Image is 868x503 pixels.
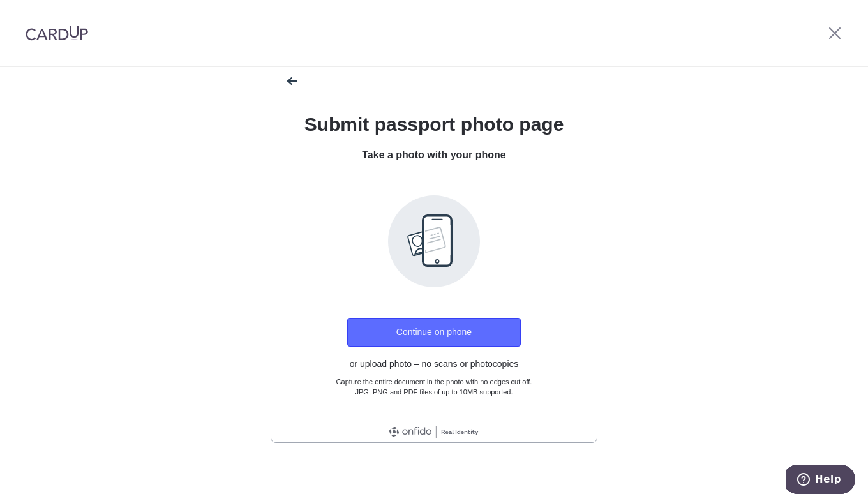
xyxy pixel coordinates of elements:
div: Take a photo with your phone [292,147,576,163]
button: Continue on phone [347,318,521,347]
span: Help [29,9,56,20]
iframe: Opens a widget where you can find more information [786,465,855,497]
button: back [281,71,329,91]
button: or upload photo – no scans or photocopies [348,356,521,372]
img: CardUp [26,26,88,41]
p: Capture the entire document in the photo with no edges cut off. JPG, PNG and PDF files of up to 1... [292,377,576,398]
span: Submit passport photo page [304,114,564,135]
